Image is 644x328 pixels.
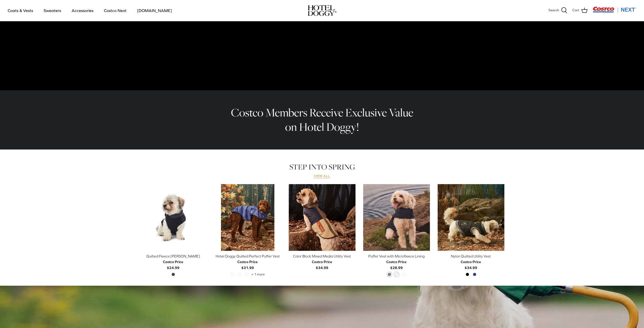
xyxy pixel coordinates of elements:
[140,253,207,271] a: Quilted Fleece [PERSON_NAME] Costco Price$24.99
[163,259,183,270] b: $24.99
[438,253,504,259] div: Nylon Quilted Utility Vest
[289,253,355,259] div: Color Block Mixed Media Utility Vest
[39,2,66,19] a: Sweaters
[214,253,281,259] div: Hotel Doggy Quilted Perfect Puffer Vest
[237,259,258,270] b: $31.99
[214,253,281,271] a: Hotel Doggy Quilted Perfect Puffer Vest Costco Price$31.99
[363,253,430,271] a: Puffer Vest with Microfleece Lining Costco Price$28.99
[461,259,481,265] div: Costco Price
[237,259,258,265] div: Costco Price
[363,253,430,259] div: Puffer Vest with Microfleece Lining
[289,253,355,271] a: Color Block Mixed Media Utility Vest Costco Price$34.99
[289,184,355,251] a: Color Block Mixed Media Utility Vest
[308,5,337,16] img: hoteldoggycom
[549,7,567,14] a: Search
[251,273,265,276] span: + 1 more
[363,184,430,251] a: Puffer Vest with Microfleece Lining
[438,184,504,251] a: Nylon Quilted Utility Vest
[132,2,177,19] a: [DOMAIN_NAME]
[214,184,281,251] a: Hotel Doggy Quilted Perfect Puffer Vest
[386,259,407,270] b: $28.99
[312,259,332,270] b: $34.99
[386,259,407,265] div: Costco Price
[572,8,579,13] span: Cart
[461,259,481,270] b: $34.99
[163,259,183,265] div: Costco Price
[593,10,636,14] a: Visit Costco Next
[140,184,207,251] a: Quilted Fleece Melton Vest
[314,174,330,178] a: View all
[3,2,38,19] a: Coats & Vests
[289,184,355,251] img: tan dog wearing a blue & brown vest
[308,5,337,16] a: hoteldoggy.com hoteldoggycom
[227,105,417,134] h2: Costco Members Receive Exclusive Value on Hotel Doggy!
[289,162,355,172] a: STEP INTO SPRING
[572,7,588,14] a: Cart
[438,253,504,271] a: Nylon Quilted Utility Vest Costco Price$34.99
[140,253,207,259] div: Quilted Fleece [PERSON_NAME]
[593,6,636,13] img: Costco Next
[549,8,559,13] span: Search
[99,2,131,19] a: Costco Next
[312,259,332,265] div: Costco Price
[67,2,98,19] a: Accessories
